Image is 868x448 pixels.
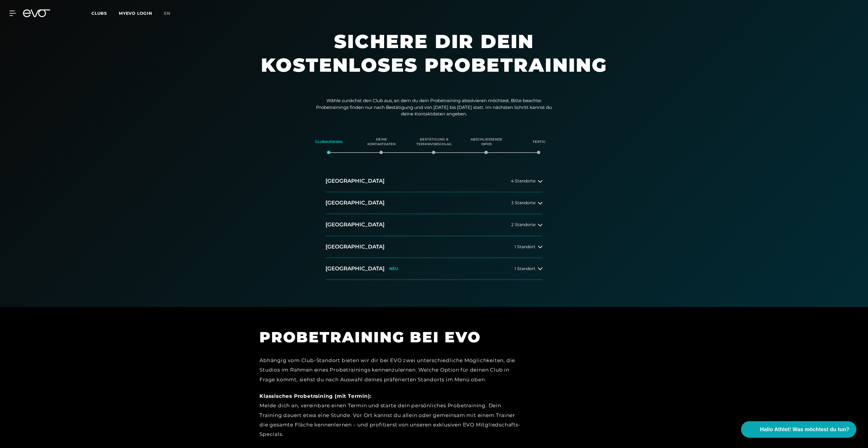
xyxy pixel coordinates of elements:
h2: [GEOGRAPHIC_DATA] [325,265,384,272]
span: Hallo Athlet! Was möchtest du tun? [760,426,849,434]
button: Hallo Athlet! Was möchtest du tun? [741,421,856,438]
div: Abhängig vom Club-Standort bieten wir dir bei EVO zwei unterschiedliche Möglichkeiten, die Studio... [259,356,525,384]
span: 4 Standorte [511,179,535,183]
button: [GEOGRAPHIC_DATA]2 Standorte [325,214,542,236]
div: Abschließende Infos [468,134,505,150]
h1: Sichere dir dein kostenloses Probetraining [257,30,611,89]
strong: Klassisches Probetraining (mit Termin): [259,393,371,399]
p: NEU [389,266,398,271]
div: Deine Kontaktdaten [363,134,400,150]
a: MYEVO LOGIN [119,11,152,16]
div: Clubauswahl [310,134,348,150]
span: 2 Standorte [511,223,535,227]
h2: [GEOGRAPHIC_DATA] [325,221,384,228]
button: [GEOGRAPHIC_DATA]4 Standorte [325,170,542,192]
h2: [GEOGRAPHIC_DATA] [325,243,384,251]
div: Bestätigung & Terminvorschlag [415,134,453,150]
a: en [164,10,177,17]
h1: PROBETRAINING BEI EVO [259,328,525,347]
h2: [GEOGRAPHIC_DATA] [325,199,384,207]
span: 3 Standorte [511,201,535,205]
p: Wähle zunächst den Club aus, an dem du dein Probetraining absolvieren möchtest. Bitte beachte: Pr... [316,97,552,117]
div: Melde dich an, vereinbare einen Termin und starte dein persönliches Probetraining. Dein Training ... [259,391,525,439]
h2: [GEOGRAPHIC_DATA] [325,177,384,185]
span: Clubs [91,11,107,16]
button: [GEOGRAPHIC_DATA]3 Standorte [325,192,542,214]
span: en [164,11,170,16]
button: [GEOGRAPHIC_DATA]NEU1 Standort [325,258,542,280]
button: [GEOGRAPHIC_DATA]1 Standort [325,236,542,258]
a: Clubs [91,10,119,16]
span: 1 Standort [514,245,535,249]
div: Fertig [520,134,558,150]
span: 1 Standort [514,266,535,271]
